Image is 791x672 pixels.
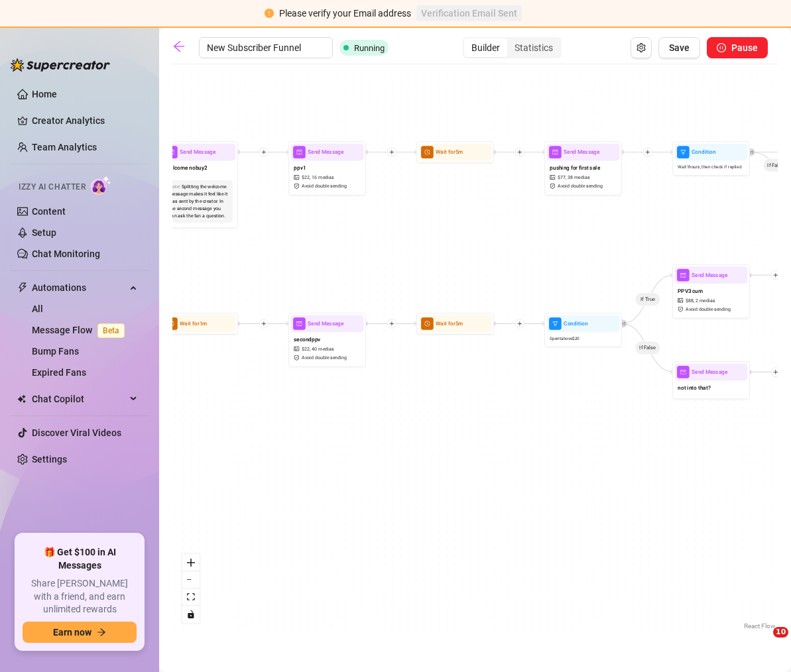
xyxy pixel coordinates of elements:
div: Builder [464,38,507,57]
span: Beta [97,323,125,338]
span: safety-certificate [294,184,300,189]
span: 10 [773,627,788,638]
a: Content [32,206,66,217]
span: picture [294,346,300,351]
a: Chat Monitoring [32,249,100,259]
a: Team Analytics [32,142,97,152]
span: $ 77 , [558,174,566,181]
a: React Flow attribution [744,622,776,630]
span: picture [678,298,684,303]
img: AI Chatter [91,176,111,195]
span: Pause [731,42,758,53]
div: mailSend Messagewelcome nobuy2Note:Splitting the welcome message makes it feel like it was sent b... [160,141,238,228]
a: Setup [32,227,56,238]
span: Wait for 5m [436,319,463,328]
span: PPV3 cum [678,287,703,296]
input: Edit Title [199,37,333,58]
div: mailSend MessagePPV3 cumpicture$88,2 mediassafety-certificateAvoid double sending [672,264,750,319]
span: plus [517,321,522,326]
button: Earn nowarrow-right [23,622,137,643]
span: $ 88 , [686,297,694,304]
span: retweet [621,322,626,325]
span: $ 22 , [302,345,310,353]
img: Chat Copilot [17,394,26,404]
span: safety-certificate [294,355,300,361]
span: plus [773,369,778,374]
span: Send Message [564,148,599,156]
span: 🎁 Get $100 in AI Messages [23,546,137,572]
span: mail [293,317,306,330]
span: secondppv [294,335,320,344]
button: Save Flow [658,37,700,58]
span: Automations [32,277,126,298]
span: Earn now [53,627,91,638]
span: Running [354,43,385,53]
span: Wait for 1m [180,319,207,328]
span: Spent above $ 20 [550,335,579,342]
span: retweet [749,150,754,154]
span: 40 medias [312,345,334,353]
span: mail [677,269,690,282]
a: Bump Fans [32,346,79,357]
span: picture [294,175,300,180]
div: filterConditionSpentabove$20 [544,313,622,347]
g: Edge from 6bc75c71-5d9f-479f-8baa-8df7e9a09a96 to 5766ea0b-2cee-4bc0-ba7a-4c7b0c6fcdca [623,323,674,372]
span: filter [677,146,690,158]
div: React Flow controls [182,554,200,623]
span: plus [389,149,395,154]
span: Avoid double sending [558,183,603,190]
span: not into that? [678,384,711,392]
div: mailSend Messageppv1picture$22,16 mediassafety-certificateAvoid double sending [288,141,366,196]
span: pause-circle [717,43,726,52]
span: Chat Copilot [32,388,126,410]
span: Wait 1 hours, then check if replied [678,164,741,170]
a: Message FlowBeta [32,325,130,335]
span: Avoid double sending [302,354,347,361]
img: logo-BBDzfeDw.svg [11,58,110,72]
span: thunderbolt [17,282,28,293]
span: plus [261,149,267,154]
button: zoom out [182,571,200,588]
span: clock-circle [421,317,434,330]
span: plus [389,321,395,326]
a: Expired Fans [32,367,86,378]
div: mailSend Messagepushing for first salepicture$77,38 mediassafety-certificateAvoid double sending [544,141,622,196]
span: Send Message [692,271,727,280]
a: Discover Viral Videos [32,427,121,438]
span: safety-certificate [678,307,684,312]
div: mailSend Messagesecondppvpicture$22,40 mediassafety-certificateAvoid double sending [288,313,366,367]
span: Avoid double sending [302,183,347,190]
span: Send Message [180,148,215,156]
a: Home [32,89,57,99]
span: Wait for 5m [436,148,463,156]
a: arrow-left [172,40,192,56]
span: plus [517,149,522,154]
button: Pause [707,37,768,58]
div: clock-circleWait for1m [160,313,238,335]
span: ppv1 [294,164,306,172]
iframe: Intercom live chat [746,627,778,659]
span: safety-certificate [550,184,556,189]
a: Settings [32,454,67,465]
span: picture [550,175,556,180]
span: welcome nobuy2 [166,164,208,172]
span: Send Message [308,319,343,328]
span: plus [773,272,778,278]
span: arrow-right [97,628,106,637]
span: Save [669,42,690,53]
button: zoom in [182,554,200,571]
span: mail [677,366,690,378]
span: 38 medias [568,174,589,181]
div: Statistics [507,38,560,57]
div: filterConditionWait1hours, then check if replied [672,141,750,176]
span: setting [637,43,646,52]
span: $ 22 , [302,174,310,181]
div: Splitting the welcome message makes it feel like it was sent by the creator. In the second messag... [169,183,229,219]
a: Creator Analytics [32,110,138,131]
div: clock-circleWait for5m [416,141,494,163]
span: filter [549,317,562,330]
span: Avoid double sending [686,306,731,313]
span: mail [549,146,562,158]
span: 16 medias [312,174,334,181]
span: clock-circle [421,146,434,158]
